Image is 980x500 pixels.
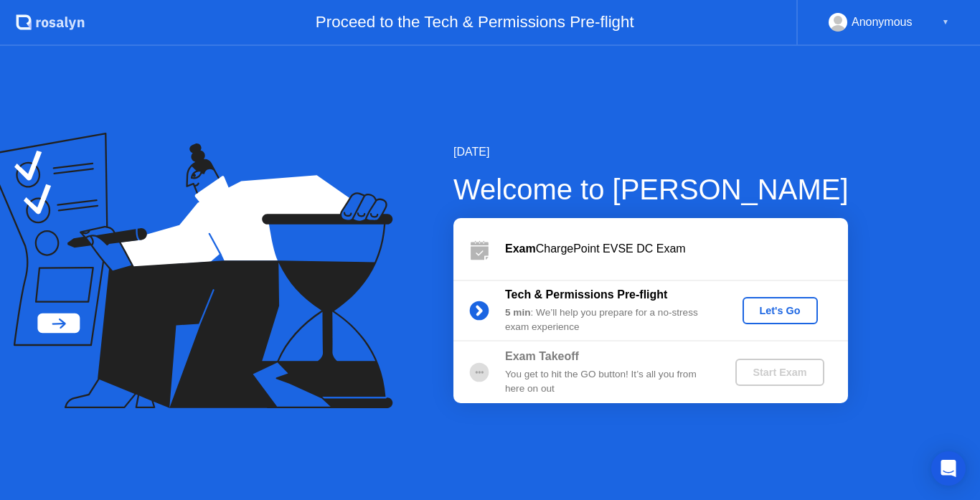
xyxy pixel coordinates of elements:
[852,13,913,32] div: Anonymous
[505,242,536,255] b: Exam
[748,305,812,316] div: Let's Go
[743,297,818,324] button: Let's Go
[505,350,579,362] b: Exam Takeoff
[505,307,531,318] b: 5 min
[505,306,712,335] div: : We’ll help you prepare for a no-stress exam experience
[453,168,849,211] div: Welcome to [PERSON_NAME]
[505,240,848,258] div: ChargePoint EVSE DC Exam
[931,451,966,486] div: Open Intercom Messenger
[735,359,824,386] button: Start Exam
[505,288,667,301] b: Tech & Permissions Pre-flight
[741,367,818,378] div: Start Exam
[505,367,712,397] div: You get to hit the GO button! It’s all you from here on out
[942,13,949,32] div: ▼
[453,143,849,161] div: [DATE]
